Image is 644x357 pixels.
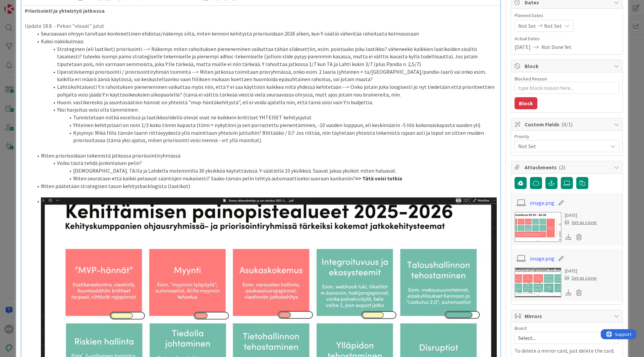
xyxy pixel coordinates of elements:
[559,164,565,171] span: ( 2 )
[525,163,610,171] span: Attachments
[33,83,497,98] li: Lähtökohtaisesti Y:n rahoituksen pieneneminen vaikuttaa myös niin, että Y ei saa käyttöön kaikkea...
[515,326,527,331] span: Board
[33,38,497,45] li: Kaksi näkökulmaa:
[515,134,619,139] div: Priority
[515,97,537,109] button: Block
[518,22,536,30] span: Not Set
[565,267,597,275] div: [DATE]
[33,106,497,114] li: Yksi harjoitus voisi olla tämmöinen:
[565,219,597,226] div: Set as cover
[565,275,597,282] div: Set as cover
[515,12,619,19] span: Planned Dates
[33,152,497,160] li: Miten priorisoidaan tekemistä jatkossa priorisointiryhmässä
[530,199,554,207] a: image.png
[525,312,610,320] span: Mirrors
[14,1,31,9] span: Support
[33,129,497,144] li: Kysymys: Mikä fiilis tämän laarin riittävyydestä yllä mainittuun yhteisiin juttuihin? Riittääkö /...
[33,167,497,175] li: [DEMOGRAPHIC_DATA]. TA:lla ja Lahdella molemmilla 30 yksikköä käytettävissä. Y-säätiöllä 10 yksik...
[518,141,604,151] span: Not Set
[33,114,497,121] li: Tunnistetaan mitkä excelissä ja laatikkoslidellä olevat ovat ne kaikkein kriittiset YHTEISET kehi...
[530,254,554,262] a: image.png
[525,62,610,70] span: Block
[565,288,572,297] div: Download
[518,333,604,343] span: Select...
[33,121,497,129] li: Yhteinen kehityslaari on noin 1/3 koko tiimin kapasta (tiimi = nykytiimi ja sen porrastettu piene...
[33,175,497,182] li: Miten seurataan että kaikki pelaavat sääntöjen mukaisesti? Saako tämän pelin tehtyä automaattisek...
[355,175,402,182] strong: => Tätä voisi tutkia
[544,22,562,30] span: Not Set
[525,120,610,128] span: Custom Fields
[565,233,572,241] div: Download
[25,7,105,14] strong: Priorisointi ja yhteistyö jatkossa
[515,43,531,51] span: [DATE]
[33,159,497,167] li: Voiko tästä tehdä jonkinlaisen pelin?
[541,43,572,51] span: Not Done Yet
[515,35,619,42] span: Actual Dates
[515,76,547,82] label: Blocked Reason
[25,22,497,30] p: Update 18.8. - Pekan "viisaat" jutut
[33,30,497,38] li: Seuraavaan ohryyn tarvitaan konkreettinen ehdotus/näkemys siitä, miten kennon kehitystä priorisoi...
[561,121,573,128] span: ( 0/1 )
[565,212,597,219] div: [DATE]
[33,99,497,106] li: Huom. vastikereskis ja asuntosäätiön hännät on yhteistä "mvp-häntäkehitystä", eli ei voida ajatel...
[33,45,497,68] li: Strateginen (eli laatikot) priorisointi --> Näkemys miten rahoituksen pieneneminen vaikuttaa tähä...
[33,182,497,190] li: Miten päätetään strategisen tason kehitysbacklogista (laatikot)
[33,68,497,83] li: Operatiivisempi priorisointi / priorisointiryhmän toiminta --> Miten jatkossa toimitaan prioryhmä...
